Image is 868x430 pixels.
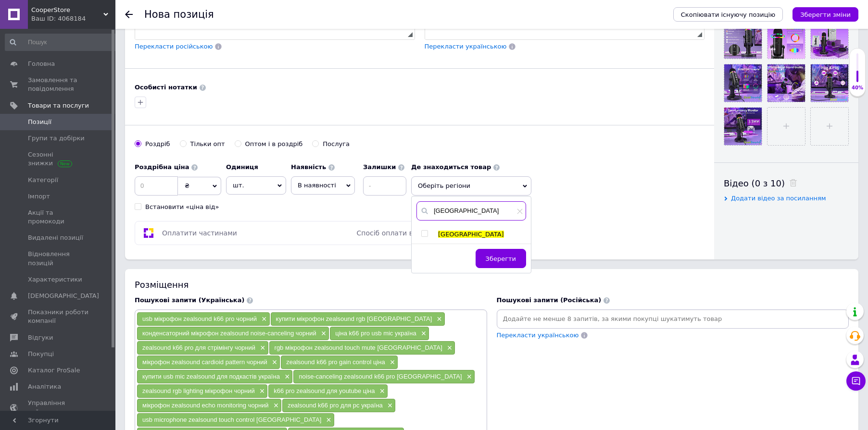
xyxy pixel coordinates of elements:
span: Оберіть регіони [411,176,531,196]
button: Зберегти зміни [793,7,858,22]
span: × [324,416,331,424]
h1: Нова позиція [144,9,214,20]
span: zealsound rgb lighting мікрофон чорний [142,387,255,394]
span: × [271,402,279,410]
span: × [377,387,385,395]
span: Акції та промокоди [28,209,89,226]
span: Показники роботи компанії [28,308,89,325]
span: Перекласти українською [425,43,507,50]
input: - [363,176,406,196]
input: Додайте не менше 8 запитів, за якими покупці шукатимуть товар [499,312,847,326]
button: Скопіювати існуючу позицію [673,7,783,22]
span: конденсаторний мікрофон zealsound noise-canceling чорний [142,330,316,337]
span: zealsound k66 pro для стрімінгу чорний [142,344,255,351]
div: Оптом і в роздріб [245,140,303,148]
span: Покупці [28,350,54,358]
span: Категорії [28,176,58,184]
span: Пошукові запити (Українська) [135,296,244,304]
span: Перекласти українською [497,332,579,339]
span: Скопіювати існуючу позицію [681,11,775,18]
button: Зберегти [476,249,526,268]
span: Видалені позиції [28,233,83,242]
input: 0 [135,176,178,196]
span: zealsound k66 pro gain control ціна [286,358,385,366]
span: Додати відео за посиланням [731,195,826,202]
button: Чат з покупцем [846,371,866,391]
span: usb microphone zealsound touch control [GEOGRAPHIC_DATA] [142,416,321,423]
span: noise-canceling zealsound k66 pro [GEOGRAPHIC_DATA] [299,373,462,380]
div: Послуга [323,140,350,148]
span: usb мікрофон zealsound k66 pro чорний [142,315,257,322]
span: Управління сайтом [28,399,89,416]
body: Редактор, B46620C5-D4FA-4DE3-A264-53D4F95FBBDF [10,10,270,20]
span: × [419,330,427,338]
b: Особисті нотатки [135,84,197,91]
span: × [385,402,393,410]
span: × [388,358,395,367]
div: Повернутися назад [125,11,133,18]
span: Імпорт [28,192,50,201]
span: zealsound k66 pro для pc україна [288,402,383,409]
span: Відео (0 з 10) [724,178,785,188]
span: ціна k66 pro usb mic україна [335,330,416,337]
b: Одиниця [226,163,258,171]
span: В наявності [298,182,336,189]
span: [DEMOGRAPHIC_DATA] [28,292,99,300]
span: Оплатити частинами [162,229,237,237]
span: Товари та послуги [28,101,89,110]
span: Відновлення позицій [28,250,89,267]
div: 40% [850,85,865,91]
span: купити мікрофон zealsound rgb [GEOGRAPHIC_DATA] [276,315,432,322]
span: Потягніть для зміни розмірів [408,32,413,37]
div: Тільки опт [190,140,225,148]
span: Перекласти російською [135,43,213,50]
span: Характеристики [28,275,82,284]
span: Каталог ProSale [28,366,80,375]
input: Пошук [5,34,120,51]
div: Ваш ID: 4068184 [31,14,115,23]
span: × [259,315,267,323]
span: CooperStore [31,6,103,14]
span: Сезонні знижки [28,150,89,168]
i: Зберегти зміни [800,11,851,18]
span: шт. [226,176,286,195]
span: Пошукові запити (Російська) [497,296,602,304]
span: × [445,344,453,352]
div: Розміщення [135,279,849,291]
span: Головна [28,60,55,68]
span: k66 pro zealsound для youtube ціна [274,387,375,394]
span: × [319,330,327,338]
span: × [465,373,472,381]
span: × [258,344,265,352]
span: Відгуки [28,333,53,342]
div: Кiлькiсть символiв [691,29,697,38]
span: × [282,373,290,381]
span: × [257,387,265,395]
div: Роздріб [145,140,170,148]
span: Замовлення та повідомлення [28,76,89,93]
span: Зберегти [486,255,516,262]
div: Кiлькiсть символiв [401,29,407,38]
span: Потягніть для зміни розмірів [697,32,702,37]
div: Встановити «ціна від» [145,203,219,211]
span: × [270,358,277,367]
span: rgb мікрофон zealsound touch mute [GEOGRAPHIC_DATA] [275,344,442,351]
b: Залишки [363,163,396,171]
span: ₴ [185,182,189,189]
span: Позиції [28,118,51,126]
body: Редактор, 62624D2E-A624-4445-9E2E-9E49F6A8A668 [10,10,270,20]
b: Де знаходиться товар [411,163,491,171]
span: [GEOGRAPHIC_DATA] [438,231,504,238]
span: Аналітика [28,382,61,391]
span: × [434,315,442,323]
span: мікрофон zealsound cardioid pattern чорний [142,358,267,366]
span: Спосіб оплати вимкнено в налаштуваннях [357,229,508,237]
span: Групи та добірки [28,134,85,143]
b: Роздрібна ціна [135,163,189,171]
b: Наявність [291,163,326,171]
span: мікрофон zealsound echo monitoring чорний [142,402,269,409]
span: купити usb mic zealsound для подкастів україна [142,373,280,380]
div: 40% Якість заповнення [849,48,866,97]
